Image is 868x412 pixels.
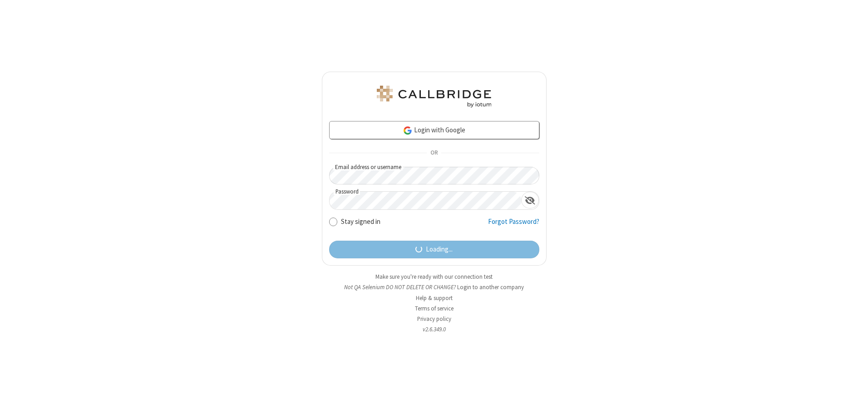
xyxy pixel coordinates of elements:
div: Show password [521,192,539,208]
button: Loading... [329,241,539,259]
li: Not QA Selenium DO NOT DELETE OR CHANGE? [322,283,547,291]
input: Password [330,192,521,209]
label: Stay signed in [341,217,380,227]
a: Help & support [416,294,453,302]
a: Privacy policy [417,315,451,323]
span: OR [427,147,441,160]
input: Email address or username [329,167,539,184]
a: Login with Google [329,121,539,139]
img: QA Selenium DO NOT DELETE OR CHANGE [375,86,493,107]
li: v2.6.349.0 [322,325,547,334]
img: google-icon.png [403,126,413,136]
button: Login to another company [457,283,524,291]
a: Forgot Password? [488,217,539,234]
span: Loading... [426,244,453,255]
a: Make sure you're ready with our connection test [375,273,493,281]
a: Terms of service [415,305,454,312]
